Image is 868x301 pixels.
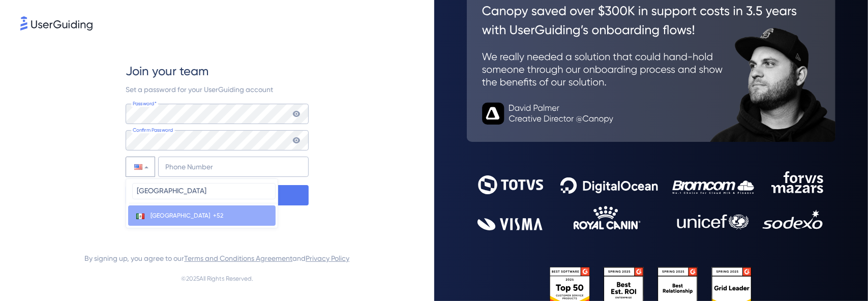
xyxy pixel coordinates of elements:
div: United States: + 1 [126,157,155,176]
span: Join your team [126,63,208,79]
a: Privacy Policy [306,254,349,262]
span: © 2025 All Rights Reserved. [181,273,253,285]
span: By signing up, you agree to our and [84,252,349,264]
a: Terms and Conditions Agreement [184,254,292,262]
span: [GEOGRAPHIC_DATA] [151,212,210,220]
span: +52 [213,212,223,220]
img: 8faab4ba6bc7696a72372aa768b0286c.svg [20,16,93,31]
input: Search [132,183,276,199]
input: Phone Number [158,157,309,177]
span: Set a password for your UserGuiding account [126,85,273,94]
img: 9302ce2ac39453076f5bc0f2f2ca889b.svg [477,171,824,230]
